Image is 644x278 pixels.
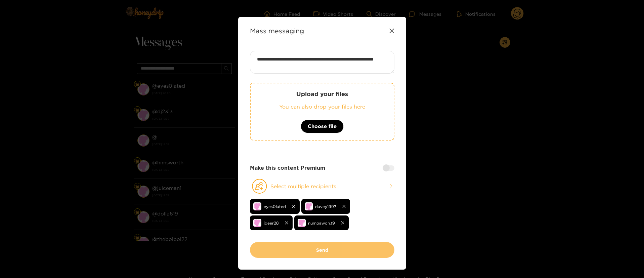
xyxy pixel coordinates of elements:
[298,219,306,227] img: no-avatar.png
[253,219,261,227] img: no-avatar.png
[315,203,336,210] span: davey1997
[301,120,344,133] button: Choose file
[250,27,304,35] strong: Mass messaging
[250,178,394,194] button: Select multiple recipients
[308,219,335,227] span: numbawon39
[264,203,286,210] span: eyes0lated
[250,164,325,172] strong: Make this content Premium
[253,202,261,210] img: no-avatar.png
[264,219,279,227] span: jdeer28
[308,122,337,130] span: Choose file
[264,90,380,98] p: Upload your files
[264,103,380,111] p: You can also drop your files here
[305,202,313,210] img: no-avatar.png
[250,242,394,258] button: Send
